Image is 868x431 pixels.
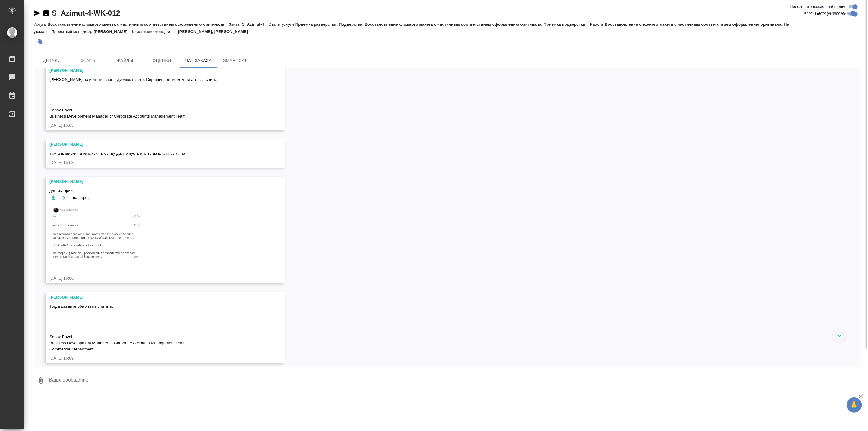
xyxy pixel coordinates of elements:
[52,9,120,17] a: S_Azimut-4-WK-012
[60,194,68,201] button: Открыть на драйве
[132,29,178,34] p: Клиентские менеджеры
[49,294,264,300] div: [PERSON_NAME]
[813,11,847,17] span: Оповещения-логи
[74,57,103,64] span: Этапы
[49,275,264,281] div: [DATE] 16:06
[178,29,252,34] p: [PERSON_NAME], [PERSON_NAME]
[49,160,264,166] div: [DATE] 15:03
[71,195,90,201] span: image.png
[229,22,242,27] p: Заказ:
[849,399,859,411] span: 🙏
[847,397,862,413] button: 🙏
[42,9,50,17] button: Скопировать ссылку
[269,22,295,27] p: Этапы услуги
[790,4,847,10] span: Пользовательские сообщения
[49,205,141,265] img: image.png
[184,57,213,64] span: Чат заказа
[49,304,186,351] span: Тогда давайте оба языка считать. -- Seitov Pavel Business Development Manager of Corporate Accoun...
[94,29,132,34] p: [PERSON_NAME]
[47,22,229,27] p: Восстановление сложного макета с частичным соответствием оформлению оригинала
[49,151,187,156] span: там английский и китайский, свиду да, но пусть кто-то из штата взглянет
[590,22,605,27] p: Работа
[34,35,47,49] button: Добавить тэг
[49,77,217,118] span: [PERSON_NAME], клиент не знает, дубляж ли это. Спрашивает, можем ли это выяснить. -- Seitov Pavel...
[51,29,93,34] p: Проектный менеджер
[34,9,41,17] button: Скопировать ссылку для ЯМессенджера
[49,194,57,201] button: Скачать
[49,188,264,194] span: для истории
[37,57,67,64] span: Детали
[242,22,269,27] p: S_Azimut-4
[110,57,140,64] span: Файлы
[49,141,264,147] div: [PERSON_NAME]
[49,179,264,185] div: [PERSON_NAME]
[49,355,264,361] div: [DATE] 16:09
[220,57,250,64] span: SmartCat
[34,22,47,27] p: Услуга
[295,22,590,27] p: Приемка разверстки, Подверстка, Восстановление сложного макета с частичным соответствием оформлен...
[147,57,176,64] span: Оценки
[49,67,264,74] div: [PERSON_NAME]
[49,122,264,129] div: [DATE] 15:03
